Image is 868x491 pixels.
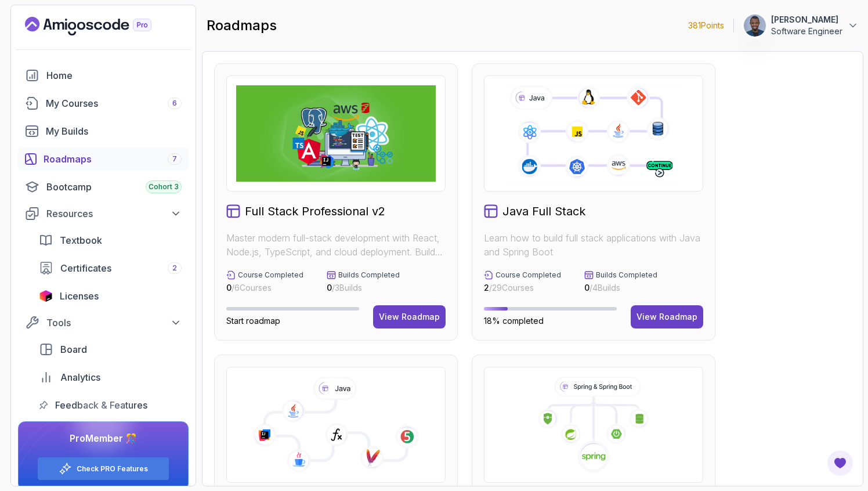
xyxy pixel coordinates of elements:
span: Licenses [60,289,99,303]
p: / 29 Courses [484,282,561,294]
div: Resources [46,207,182,221]
a: textbook [32,229,189,252]
p: Master modern full-stack development with React, Node.js, TypeScript, and cloud deployment. Build... [226,231,446,259]
span: 0 [226,283,232,293]
p: [PERSON_NAME] [771,14,842,26]
button: Open Feedback Button [826,449,854,477]
a: board [32,338,189,361]
button: Resources [18,203,189,224]
h2: Full Stack Professional v2 [245,203,385,219]
a: certificates [32,257,189,280]
div: Bootcamp [46,180,182,194]
span: 2 [172,263,177,273]
p: / 6 Courses [226,282,303,294]
a: licenses [32,284,189,308]
span: Certificates [60,261,111,275]
p: / 4 Builds [584,282,657,294]
div: View Roadmap [636,311,697,323]
h2: roadmaps [207,16,277,35]
div: My Courses [46,96,182,110]
p: / 3 Builds [327,282,400,294]
span: Feedback & Features [55,398,147,412]
p: Builds Completed [596,270,657,280]
a: bootcamp [18,175,189,198]
a: analytics [32,366,189,389]
span: 0 [327,283,332,293]
button: View Roadmap [373,305,446,328]
a: Landing page [25,17,178,35]
button: View Roadmap [631,305,703,328]
span: 7 [172,154,177,164]
span: Start roadmap [226,316,280,326]
p: Course Completed [496,270,561,280]
a: feedback [32,393,189,417]
p: Course Completed [238,270,303,280]
span: Cohort 3 [149,182,179,192]
button: Tools [18,312,189,333]
p: Software Engineer [771,26,842,37]
p: Builds Completed [338,270,400,280]
span: Board [60,342,87,356]
p: 381 Points [688,20,724,31]
h2: Java Full Stack [502,203,585,219]
div: View Roadmap [379,311,440,323]
div: Tools [46,316,182,330]
span: 6 [172,99,177,108]
img: jetbrains icon [39,290,53,302]
span: Textbook [60,233,102,247]
span: 2 [484,283,489,293]
span: Analytics [60,370,100,384]
span: 18% completed [484,316,544,326]
button: user profile image[PERSON_NAME]Software Engineer [743,14,859,37]
div: My Builds [46,124,182,138]
a: roadmaps [18,147,189,171]
button: Check PRO Features [37,457,169,481]
a: Check PRO Features [77,464,148,474]
img: Full Stack Professional v2 [236,85,436,182]
a: home [18,64,189,87]
div: Home [46,68,182,82]
a: courses [18,92,189,115]
span: 0 [584,283,589,293]
p: Learn how to build full stack applications with Java and Spring Boot [484,231,703,259]
img: user profile image [744,15,766,37]
div: Roadmaps [44,152,182,166]
a: builds [18,120,189,143]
